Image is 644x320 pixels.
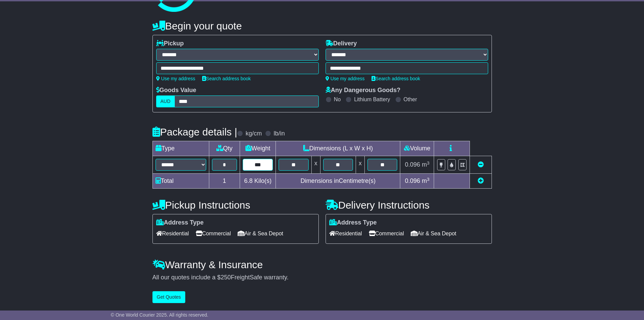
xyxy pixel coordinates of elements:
a: Search address book [372,76,420,81]
h4: Package details | [152,126,237,137]
label: Any Dangerous Goods? [326,87,401,94]
label: No [334,96,341,103]
span: Air & Sea Depot [238,228,283,239]
span: Air & Sea Depot [411,228,456,239]
td: 1 [209,174,240,189]
td: Total [152,174,209,189]
span: 250 [221,274,231,281]
td: Type [152,141,209,156]
label: Pickup [156,40,184,47]
h4: Delivery Instructions [326,199,492,211]
td: Kilo(s) [240,174,276,189]
label: Address Type [156,219,204,227]
span: 0.096 [405,161,420,168]
td: Qty [209,141,240,156]
span: 0.096 [405,177,420,184]
span: m [422,161,430,168]
span: Residential [329,228,362,239]
label: AUD [156,95,175,107]
label: Other [404,96,417,103]
sup: 3 [427,161,430,166]
label: Lithium Battery [354,96,390,103]
td: Volume [400,141,434,156]
label: Goods Value [156,87,196,94]
a: Use my address [326,76,365,81]
span: Commercial [369,228,404,239]
label: lb/in [273,130,285,137]
span: Commercial [196,228,231,239]
a: Add new item [478,177,484,184]
span: Residential [156,228,189,239]
label: kg/cm [245,130,262,137]
span: m [422,177,430,184]
td: Dimensions (L x W x H) [276,141,400,156]
h4: Warranty & Insurance [152,259,492,270]
label: Address Type [329,219,377,227]
span: © One World Courier 2025. All rights reserved. [111,312,209,318]
a: Remove this item [478,161,484,168]
h4: Begin your quote [152,20,492,31]
label: Delivery [326,40,357,47]
a: Use my address [156,76,195,81]
span: 6.8 [244,177,253,184]
sup: 3 [427,177,430,182]
td: x [356,156,365,174]
td: Weight [240,141,276,156]
button: Get Quotes [152,291,186,303]
a: Search address book [202,76,251,81]
div: All our quotes include a $ FreightSafe warranty. [152,274,492,281]
h4: Pickup Instructions [152,199,319,211]
td: Dimensions in Centimetre(s) [276,174,400,189]
td: x [311,156,320,174]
